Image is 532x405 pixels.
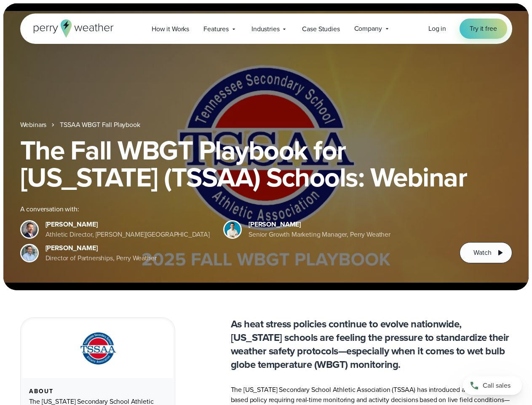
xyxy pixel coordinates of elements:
[20,120,512,130] nav: Breadcrumb
[144,20,196,38] a: How it Works
[21,221,37,238] img: Brian Wyatt
[460,242,512,263] button: Watch
[45,219,210,229] div: [PERSON_NAME]
[251,24,279,34] span: Industries
[249,229,390,240] div: Senior Growth Marketing Manager, Perry Weather
[20,120,47,130] a: Webinars
[460,19,507,39] a: Try it free
[45,229,210,240] div: Athletic Director, [PERSON_NAME][GEOGRAPHIC_DATA]
[225,221,241,238] img: Spencer Patton, Perry Weather
[203,24,229,34] span: Features
[152,24,189,34] span: How it Works
[483,381,511,391] span: Call sales
[20,137,512,191] h1: The Fall WBGT Playbook for [US_STATE] (TSSAA) Schools: Webinar
[20,204,446,214] div: A conversation with:
[29,388,166,395] div: About
[70,329,126,368] img: TSSAA-Tennessee-Secondary-School-Athletic-Association.svg
[473,248,491,258] span: Watch
[302,24,340,34] span: Case Studies
[463,376,522,395] a: Call sales
[470,24,497,34] span: Try it free
[45,253,157,263] div: Director of Partnerships, Perry Weather
[249,219,390,229] div: [PERSON_NAME]
[428,24,446,34] a: Log in
[45,243,157,253] div: [PERSON_NAME]
[21,245,37,261] img: Jeff Wood
[354,24,382,34] span: Company
[60,120,140,130] a: TSSAA WBGT Fall Playbook
[295,20,347,38] a: Case Studies
[231,317,512,371] p: As heat stress policies continue to evolve nationwide, [US_STATE] schools are feeling the pressur...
